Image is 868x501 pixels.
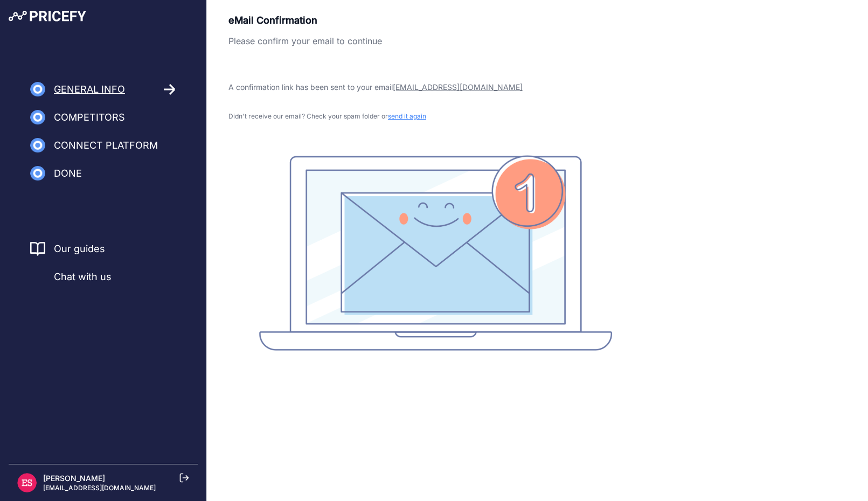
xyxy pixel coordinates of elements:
[393,82,523,92] span: [EMAIL_ADDRESS][DOMAIN_NAME]
[54,138,158,153] span: Connect Platform
[30,269,112,284] a: Chat with us
[54,269,112,284] span: Chat with us
[228,82,642,93] p: A confirmation link has been sent to your email
[228,112,642,121] p: Didn't receive our email? Check your spam folder or
[54,82,125,97] span: General Info
[228,34,642,47] p: Please confirm your email to continue
[54,110,125,125] span: Competitors
[388,112,426,120] span: send it again
[43,473,156,484] p: [PERSON_NAME]
[9,11,86,22] img: Pricefy Logo
[228,13,642,28] p: eMail Confirmation
[54,166,82,181] span: Done
[54,241,105,256] a: Our guides
[43,484,156,492] p: [EMAIL_ADDRESS][DOMAIN_NAME]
